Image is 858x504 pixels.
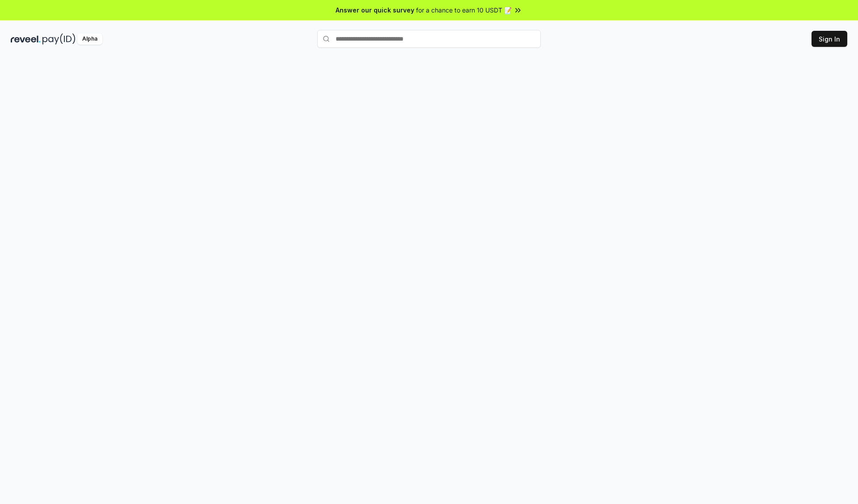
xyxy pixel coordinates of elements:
div: Alpha [77,33,102,45]
span: for a chance to earn 10 USDT 📝 [416,5,512,15]
button: Sign In [812,31,847,47]
img: reveel_dark [11,33,41,45]
span: Answer our quick survey [336,5,414,15]
img: pay_id [42,33,76,45]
